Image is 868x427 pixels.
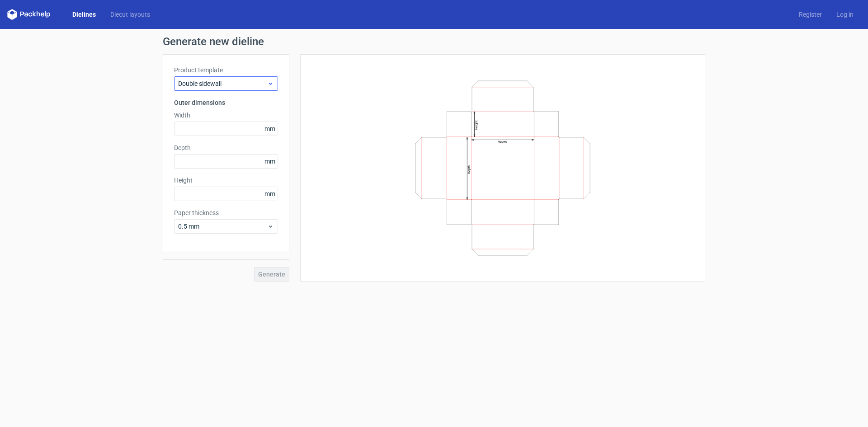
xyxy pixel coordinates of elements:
a: Log in [829,10,861,19]
label: Height [174,176,278,185]
span: mm [262,155,278,168]
text: Depth [467,165,471,174]
text: Width [498,140,507,144]
h1: Generate new dieline [163,36,705,47]
span: mm [262,187,278,201]
a: Dielines [65,10,103,19]
a: Register [792,10,829,19]
h3: Outer dimensions [174,98,278,107]
a: Diecut layouts [103,10,157,19]
span: mm [262,122,278,136]
text: Height [474,120,478,130]
span: Double sidewall [178,79,267,88]
label: Product template [174,66,278,75]
label: Width [174,111,278,120]
label: Paper thickness [174,208,278,217]
span: 0.5 mm [178,222,267,231]
label: Depth [174,143,278,152]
